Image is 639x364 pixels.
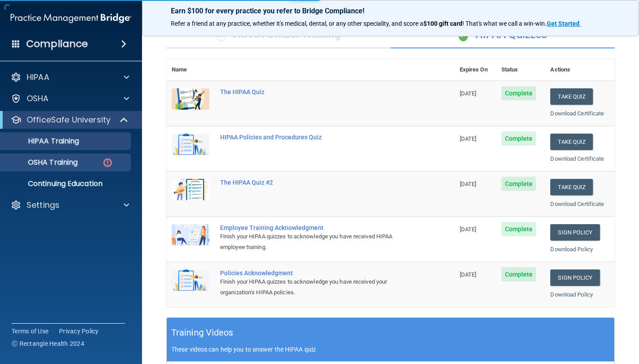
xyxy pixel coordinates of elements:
a: Download Policy [550,246,593,253]
div: The HIPAA Quiz #2 [220,179,410,186]
span: ! That's what we call a win-win. [462,20,547,27]
p: HIPAA [27,72,49,83]
th: Status [496,59,545,81]
div: Policies Acknowledgment [220,269,410,277]
a: Download Certificate [550,110,604,117]
a: Sign Policy [550,269,600,286]
img: danger-circle.6113f641.png [102,157,113,168]
a: OfficeSafe University [11,115,129,125]
th: Name [166,59,215,81]
a: Terms of Use [12,327,48,336]
div: HIPAA Policies and Procedures Quiz [220,134,410,141]
a: Get Started [547,20,581,27]
p: OSHA [27,93,49,104]
p: OSHA Training [6,158,78,167]
span: Complete [501,267,536,281]
span: Complete [501,131,536,146]
p: Continuing Education [6,179,127,188]
div: The HIPAA Quiz [220,88,410,95]
button: Take Quiz [550,88,593,105]
div: Finish your HIPAA quizzes to acknowledge you have received your organization’s HIPAA policies. [220,277,410,298]
span: Complete [501,86,536,100]
p: HIPAA Training [6,137,79,146]
span: [DATE] [460,135,477,142]
span: [DATE] [460,271,477,278]
button: Take Quiz [550,134,593,150]
h5: Training Videos [171,325,233,340]
div: Finish your HIPAA quizzes to acknowledge you have received HIPAA employee training. [220,231,410,253]
h4: Compliance [26,38,88,50]
span: Complete [501,222,536,236]
th: Expires On [454,59,496,81]
strong: Get Started [547,20,580,27]
button: Take Quiz [550,179,593,195]
span: [DATE] [460,226,477,233]
a: HIPAA [11,72,129,83]
a: Settings [11,200,129,210]
a: Sign Policy [550,224,600,241]
p: Settings [27,200,59,210]
a: Privacy Policy [59,327,99,336]
a: OSHA [11,93,129,104]
span: Ⓒ Rectangle Health 2024 [12,339,84,348]
a: Download Certificate [550,155,604,162]
p: Earn $100 for every practice you refer to Bridge Compliance! [171,7,610,15]
p: OfficeSafe University [27,115,110,125]
strong: $100 gift card [423,20,462,27]
a: Download Certificate [550,201,604,207]
span: [DATE] [460,90,477,97]
p: These videos can help you to answer the HIPAA quiz [171,346,610,353]
span: Complete [501,177,536,191]
th: Actions [545,59,615,81]
span: [DATE] [460,181,477,187]
span: Refer a friend at any practice, whether it's medical, dental, or any other speciality, and score a [171,20,423,27]
div: Employee Training Acknowledgment [220,224,410,231]
img: PMB logo [11,9,131,27]
span: ✓ [216,28,226,41]
a: Download Policy [550,291,593,298]
span: ✓ [458,28,468,41]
